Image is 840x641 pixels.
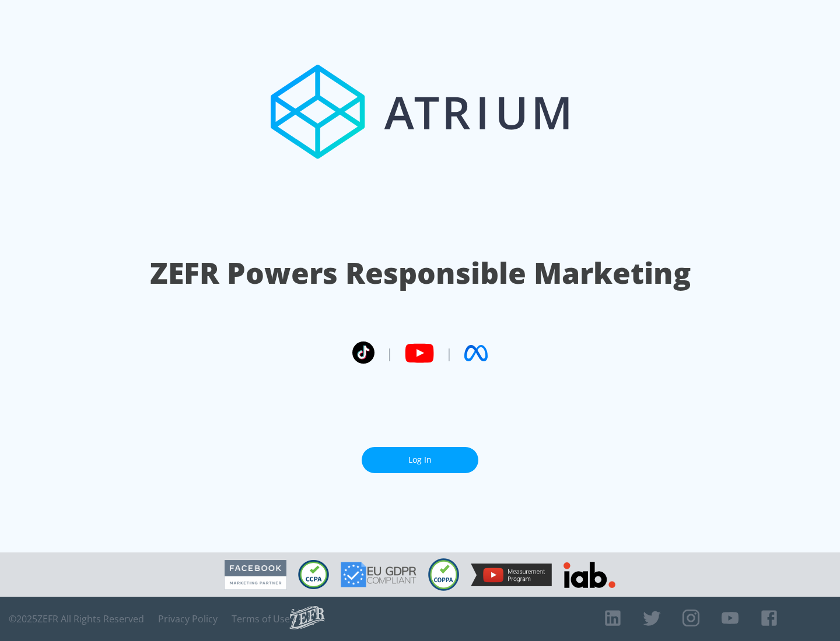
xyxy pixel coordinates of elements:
a: Log In [362,447,478,473]
img: IAB [563,562,615,588]
img: GDPR Compliant [341,562,416,587]
a: Terms of Use [232,613,290,625]
img: YouTube Measurement Program [471,563,552,586]
a: Privacy Policy [158,613,218,625]
h1: ZEFR Powers Responsible Marketing [150,253,691,293]
img: CCPA Compliant [298,560,329,589]
span: | [446,344,453,362]
img: COPPA Compliant [428,558,459,591]
span: | [386,344,393,362]
span: © 2025 ZEFR All Rights Reserved [9,613,144,625]
img: Facebook Marketing Partner [225,560,286,590]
